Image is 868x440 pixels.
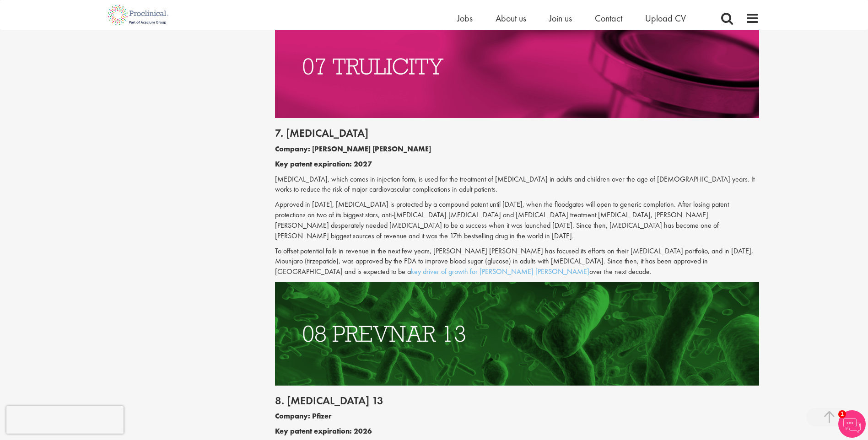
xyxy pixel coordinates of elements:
[275,411,332,421] b: Company: Pfizer
[645,12,686,24] a: Upload CV
[275,159,372,169] b: Key patent expiration: 2027
[275,144,431,154] b: Company: [PERSON_NAME] [PERSON_NAME]
[275,395,759,407] h2: 8. [MEDICAL_DATA] 13
[457,12,473,24] a: Jobs
[411,267,589,276] a: key driver of growth for [PERSON_NAME] [PERSON_NAME]
[275,282,759,385] img: Drugs with patents due to expire Prevnar 13
[595,12,622,24] a: Contact
[549,12,572,24] a: Join us
[838,410,846,418] span: 1
[496,12,526,24] a: About us
[275,15,759,118] img: Drugs with patents due to expire Trulicity
[275,174,759,195] p: [MEDICAL_DATA], which comes in injection form, is used for the treatment of [MEDICAL_DATA] in adu...
[275,199,759,241] p: Approved in [DATE], [MEDICAL_DATA] is protected by a compound patent until [DATE], when the flood...
[838,410,866,438] img: Chatbot
[275,127,759,139] h2: 7. [MEDICAL_DATA]
[275,426,372,436] b: Key patent expiration: 2026
[6,406,124,434] iframe: reCAPTCHA
[275,246,759,278] p: To offset potential falls in revenue in the next few years, [PERSON_NAME] [PERSON_NAME] has focus...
